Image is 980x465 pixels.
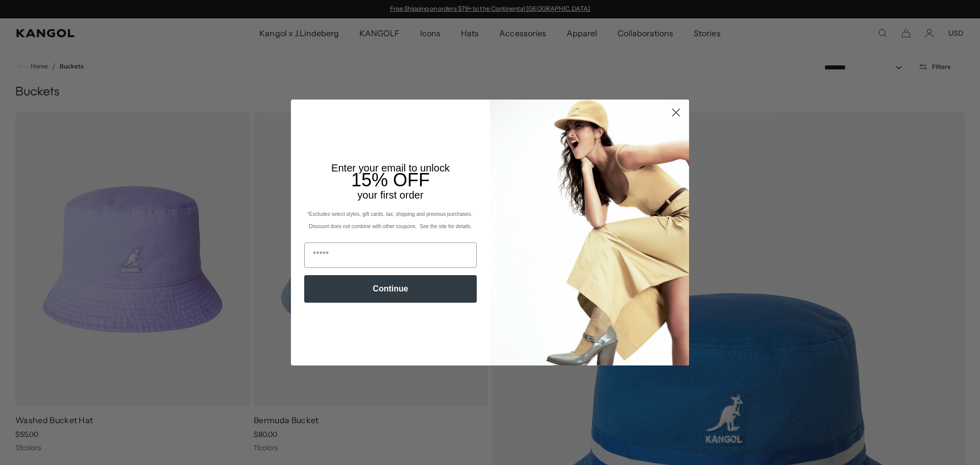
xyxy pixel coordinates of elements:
[357,189,423,201] span: your first order
[667,104,685,121] button: Close dialog
[490,100,689,365] img: 93be19ad-e773-4382-80b9-c9d740c9197f.jpeg
[304,275,477,303] button: Continue
[304,242,477,268] input: Email
[331,162,450,174] span: Enter your email to unlock
[351,169,430,190] span: 15% OFF
[307,211,474,229] span: *Excludes select styles, gift cards, tax, shipping and previous purchases. Discount does not comb...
